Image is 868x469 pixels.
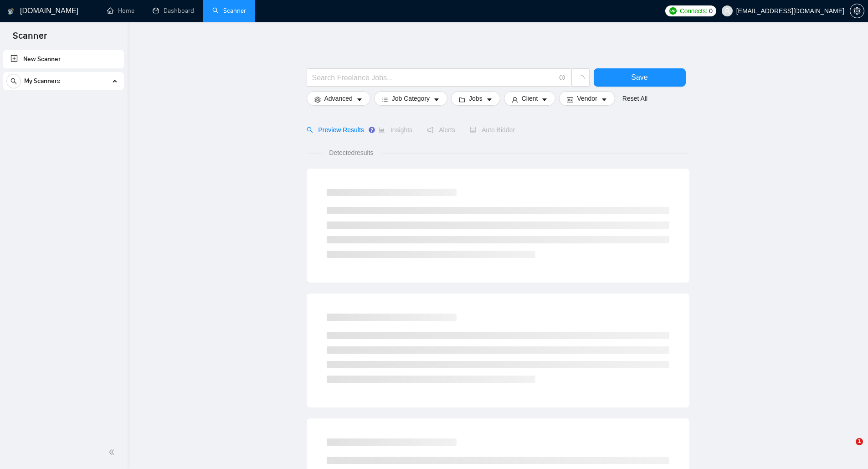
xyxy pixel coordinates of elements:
a: homeHome [107,7,134,15]
span: Jobs [469,93,483,103]
button: barsJob Categorycaret-down [374,91,447,106]
button: Save [594,68,686,87]
span: idcard [567,96,573,103]
span: caret-down [601,96,607,103]
span: Client [522,93,538,103]
a: setting [850,7,864,15]
span: notification [427,127,433,133]
span: robot [470,127,476,133]
span: loading [576,75,585,83]
span: Scanner [5,29,54,48]
button: userClientcaret-down [504,91,556,106]
button: setting [850,4,864,18]
span: folder [459,96,465,103]
iframe: Intercom live chat [837,438,859,460]
span: Save [631,72,647,83]
li: My Scanners [3,72,124,94]
span: caret-down [356,96,363,103]
img: logo [8,4,14,19]
span: Preview Results [307,126,364,134]
span: area-chart [379,127,385,133]
span: My Scanners [24,72,60,90]
span: info-circle [560,75,565,81]
span: caret-down [433,96,440,103]
span: 1 [856,438,863,445]
span: user [724,8,730,14]
input: Search Freelance Jobs... [312,72,555,83]
span: double-left [108,448,118,457]
span: Connects: [680,6,707,16]
span: 0 [709,6,713,16]
a: New Scanner [10,50,117,68]
button: idcardVendorcaret-down [559,91,615,106]
div: Tooltip anchor [368,126,376,134]
img: upwork-logo.png [669,7,677,15]
span: search [307,127,313,133]
a: dashboardDashboard [153,7,194,15]
span: Detected results [323,148,380,158]
span: Alerts [427,126,455,134]
span: search [7,78,21,84]
a: Reset All [622,93,647,103]
span: bars [382,96,388,103]
li: New Scanner [3,50,124,68]
a: searchScanner [212,7,246,15]
span: Auto Bidder [470,126,515,134]
span: Insights [379,126,412,134]
span: user [512,96,518,103]
span: setting [850,7,864,15]
span: Vendor [577,93,597,103]
span: caret-down [486,96,493,103]
span: caret-down [541,96,548,103]
button: settingAdvancedcaret-down [307,91,370,106]
button: search [6,74,21,88]
span: Advanced [324,93,353,103]
span: setting [314,96,321,103]
span: Job Category [392,93,430,103]
button: folderJobscaret-down [451,91,500,106]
